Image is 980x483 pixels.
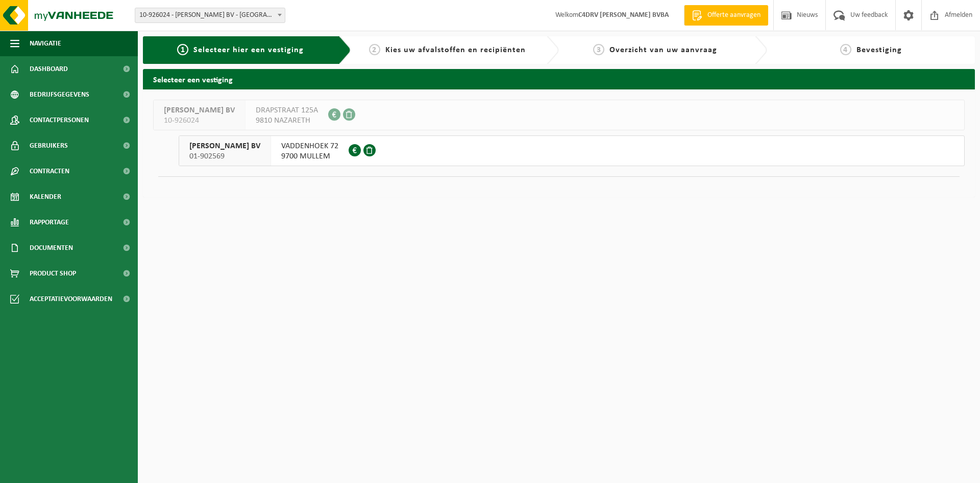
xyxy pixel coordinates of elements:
[30,56,68,82] span: Dashboard
[856,46,902,54] span: Bevestiging
[135,8,285,22] span: 10-926024 - HANS MOERMAN BV - NAZARETH
[143,69,975,89] h2: Selecteer een vestiging
[30,31,61,56] span: Navigatie
[30,210,69,235] span: Rapportage
[281,151,338,162] span: 9700 MULLEM
[30,235,73,261] span: Documenten
[30,261,76,286] span: Product Shop
[30,107,89,133] span: Contactpersonen
[179,135,965,166] button: [PERSON_NAME] BV 01-902569 VADDENHOEK 729700 MULLEM
[705,10,763,20] span: Offerte aanvragen
[177,44,188,55] span: 1
[578,11,669,19] strong: C4DRV [PERSON_NAME] BVBA
[593,44,604,55] span: 3
[164,116,235,126] span: 10-926024
[256,105,318,116] span: DRAPSTRAAT 125A
[256,116,318,126] span: 9810 NAZARETH
[609,46,717,54] span: Overzicht van uw aanvraag
[30,158,69,184] span: Contracten
[189,151,260,162] span: 01-902569
[840,44,851,55] span: 4
[30,184,61,210] span: Kalender
[135,8,285,23] span: 10-926024 - HANS MOERMAN BV - NAZARETH
[369,44,380,55] span: 2
[30,82,89,107] span: Bedrijfsgegevens
[281,141,338,151] span: VADDENHOEK 72
[684,5,768,26] a: Offerte aanvragen
[193,46,304,54] span: Selecteer hier een vestiging
[189,141,260,151] span: [PERSON_NAME] BV
[30,133,68,158] span: Gebruikers
[30,286,112,312] span: Acceptatievoorwaarden
[164,105,235,116] span: [PERSON_NAME] BV
[385,46,526,54] span: Kies uw afvalstoffen en recipiënten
